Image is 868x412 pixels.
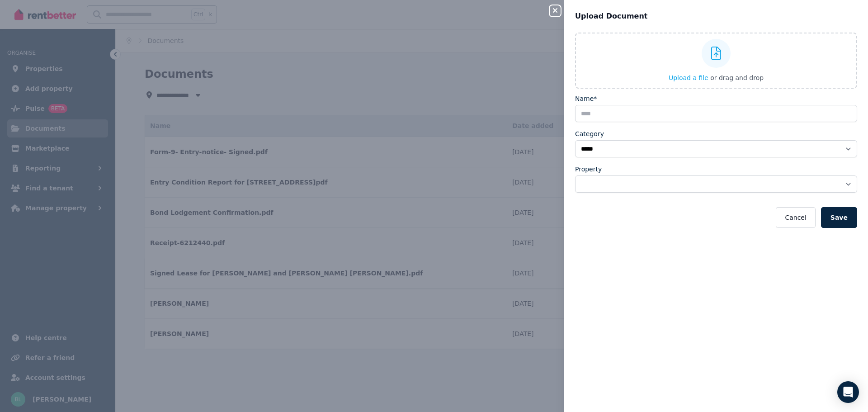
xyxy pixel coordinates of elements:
span: Upload Document [575,11,647,22]
div: Open Intercom Messenger [837,381,859,403]
span: or drag and drop [710,74,764,81]
label: Name* [575,94,597,103]
label: Category [575,129,604,138]
label: Property [575,165,602,174]
span: Upload a file [669,74,708,81]
button: Upload a file or drag and drop [669,73,764,82]
button: Cancel [776,207,815,228]
button: Save [821,207,857,228]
